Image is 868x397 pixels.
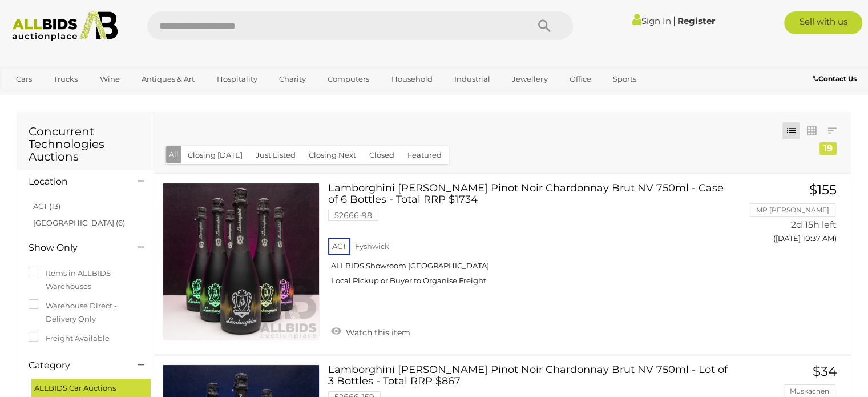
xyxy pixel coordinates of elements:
[401,146,449,164] button: Featured
[29,267,142,294] label: Items in ALLBIDS Warehouses
[92,70,127,89] a: Wine
[166,146,181,163] button: All
[819,142,837,155] div: 19
[29,360,120,371] h4: Category
[504,70,555,89] a: Jewellery
[809,182,837,198] span: $155
[209,70,265,89] a: Hospitality
[29,243,120,253] h4: Show Only
[272,70,313,89] a: Charity
[343,327,410,338] span: Watch this item
[9,70,39,89] a: Cars
[320,70,377,89] a: Computers
[447,70,498,89] a: Industrial
[33,218,125,227] a: [GEOGRAPHIC_DATA] (6)
[784,11,862,34] a: Sell with us
[744,183,840,250] a: $155 MR [PERSON_NAME] 2d 15h left ([DATE] 10:37 AM)
[134,70,202,89] a: Antiques & Art
[672,14,675,27] span: |
[362,146,401,164] button: Closed
[605,70,644,89] a: Sports
[33,202,60,211] a: ACT (13)
[29,125,142,163] h1: Concurrent Technologies Auctions
[302,146,363,164] button: Closing Next
[29,299,142,326] label: Warehouse Direct - Delivery Only
[29,177,120,187] h4: Location
[813,73,859,85] a: Contact Us
[337,183,726,294] a: Lamborghini [PERSON_NAME] Pinot Noir Chardonnay Brut NV 750ml - Case of 6 Bottles - Total RRP $17...
[516,11,573,40] button: Search
[328,323,413,340] a: Watch this item
[632,15,671,26] a: Sign In
[677,15,714,26] a: Register
[6,11,124,41] img: Allbids.com.au
[249,146,302,164] button: Just Listed
[29,332,110,345] label: Freight Available
[813,74,857,83] b: Contact Us
[562,70,599,89] a: Office
[813,363,837,379] span: $34
[9,89,104,107] a: [GEOGRAPHIC_DATA]
[46,70,85,89] a: Trucks
[181,146,249,164] button: Closing [DATE]
[384,70,440,89] a: Household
